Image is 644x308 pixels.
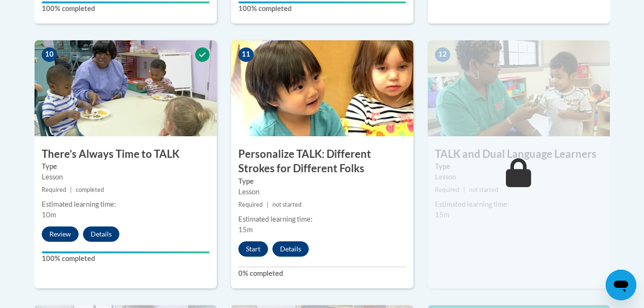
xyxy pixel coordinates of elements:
[267,201,269,208] span: |
[238,225,253,234] span: 15m
[231,40,413,136] img: Course Image
[238,201,263,208] span: Required
[42,211,56,219] span: 10m
[42,3,210,14] label: 100% completed
[42,226,79,242] button: Review
[76,186,104,193] span: completed
[70,186,72,193] span: |
[238,3,406,14] label: 100% completed
[42,1,210,3] div: Your progress
[42,253,210,264] label: 100% completed
[435,161,603,172] label: Type
[42,251,210,253] div: Your progress
[35,147,217,162] h3: There’s Always Time to TALK
[463,186,465,193] span: |
[435,211,449,219] span: 15m
[469,186,498,193] span: not started
[428,147,610,162] h3: TALK and Dual Language Learners
[435,199,603,210] div: Estimated learning time:
[42,47,57,62] span: 10
[238,176,406,187] label: Type
[606,270,636,300] iframe: Button to launch messaging window
[238,187,406,197] div: Lesson
[238,241,268,257] button: Start
[238,214,406,225] div: Estimated learning time:
[238,47,254,62] span: 11
[272,241,309,257] button: Details
[35,40,217,136] img: Course Image
[42,161,210,172] label: Type
[435,47,450,62] span: 12
[238,268,406,279] label: 0% completed
[83,226,119,242] button: Details
[42,186,66,193] span: Required
[435,172,603,182] div: Lesson
[272,201,302,208] span: not started
[428,40,610,136] img: Course Image
[231,147,413,177] h3: Personalize TALK: Different Strokes for Different Folks
[42,172,210,182] div: Lesson
[238,1,406,3] div: Your progress
[42,199,210,210] div: Estimated learning time:
[435,186,459,193] span: Required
